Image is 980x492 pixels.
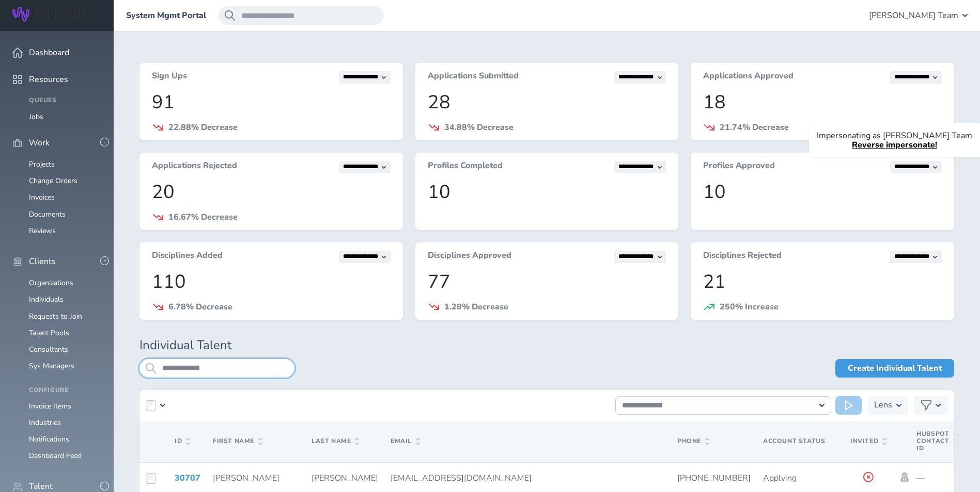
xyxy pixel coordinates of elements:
p: 77 [428,271,666,292]
h4: Queues [29,97,101,104]
p: 10 [703,182,942,203]
a: Organizations [29,278,73,288]
a: Notifications [29,434,69,444]
p: 110 [152,271,391,292]
a: Jobs [29,112,43,122]
a: 30707 [175,472,200,484]
span: [PERSON_NAME] Team [869,11,958,20]
span: 21.74% Decrease [720,122,789,133]
h3: Profiles Completed [428,161,503,173]
button: Lens [868,396,908,415]
h3: Applications Rejected [152,161,237,173]
button: [PERSON_NAME] Team [869,6,968,25]
span: Resources [29,75,68,84]
span: Applying [763,472,797,484]
span: 250% Increase [720,301,779,313]
a: Talent Pools [29,328,69,338]
a: Industries [29,418,61,428]
p: — [916,473,957,483]
span: Dashboard [29,48,69,57]
a: Requests to Join [29,311,82,321]
span: Work [29,138,50,147]
h3: Applications Approved [703,71,794,84]
a: Projects [29,159,55,169]
h3: Sign Ups [152,71,187,84]
span: ID [175,438,190,445]
span: 1.28% Decrease [444,301,508,313]
span: 34.88% Decrease [444,122,514,133]
a: Individuals [29,294,64,304]
h3: Lens [874,396,892,415]
span: [PERSON_NAME] [312,472,378,484]
span: Email [391,438,420,445]
a: Impersonate [899,472,910,482]
h3: Disciplines Approved [428,251,511,263]
span: Account Status [763,437,825,445]
a: Sys Managers [29,361,74,371]
p: 18 [703,92,942,113]
a: Create Individual Talent [835,359,954,378]
button: - [100,482,109,490]
a: System Mgmt Portal [126,11,206,20]
span: Hubspot Contact Id [916,431,957,452]
span: [PHONE_NUMBER] [677,472,751,484]
a: Dashboard Feed [29,451,82,461]
p: 20 [152,182,391,203]
img: Wripple [12,7,90,22]
a: Change Orders [29,176,77,186]
button: - [100,256,109,265]
span: Phone [677,438,709,445]
p: 91 [152,92,391,113]
h3: Disciplines Rejected [703,251,782,263]
span: 6.78% Decrease [168,301,232,313]
button: Run Action [835,396,862,415]
span: Last Name [312,438,359,445]
span: [EMAIL_ADDRESS][DOMAIN_NAME] [391,472,532,484]
p: Impersonating as [PERSON_NAME] Team [817,131,972,140]
span: Talent [29,482,53,491]
h4: Configure [29,387,101,394]
a: Reverse impersonate! [852,139,937,151]
span: Clients [29,257,56,266]
a: Invoices [29,192,55,202]
span: [PERSON_NAME] [213,472,279,484]
p: 10 [428,182,666,203]
a: Documents [29,209,66,219]
h3: Disciplines Added [152,251,223,263]
p: 21 [703,271,942,292]
h3: Profiles Approved [703,161,775,173]
h3: Applications Submitted [428,71,519,84]
p: 28 [428,92,666,113]
span: 16.67% Decrease [168,211,238,223]
a: Invoice Items [29,401,71,411]
span: First Name [213,438,262,445]
h1: Individual Talent [139,338,954,353]
span: Invited [850,438,886,445]
button: - [100,138,109,146]
span: 22.88% Decrease [168,122,238,133]
a: Reviews [29,226,56,236]
a: Consultants [29,345,68,354]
